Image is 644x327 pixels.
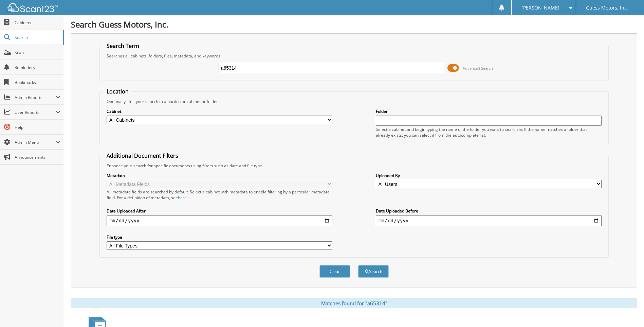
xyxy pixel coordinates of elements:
a: here [178,195,187,201]
span: Admin Reports [15,94,56,100]
span: User Reports [15,109,56,115]
label: Date Uploaded After [107,208,332,214]
span: Advanced Search [463,66,493,71]
legend: Location [103,88,132,95]
label: Folder [376,108,602,114]
span: Help [15,124,60,130]
div: All metadata fields are searched by default. Select a cabinet with metadata to enable filtering b... [107,189,332,201]
span: Search [15,35,59,40]
input: start [107,215,332,226]
legend: Search Term [103,42,143,50]
span: Admin Menu [15,139,56,145]
span: Guess Motors, Inc. [586,6,628,10]
div: Searches all cabinets, folders, files, metadata, and keywords [103,53,605,59]
label: Cabinet [107,108,332,114]
div: Matches found for "a65314" [71,298,637,308]
img: scan123-logo-white.svg [7,3,58,12]
label: Uploaded By [376,173,602,178]
legend: Additional Document Filters [103,152,182,159]
label: File type [107,234,332,240]
span: Cabinets [15,20,60,25]
label: Metadata [107,173,332,178]
button: Search [358,265,389,278]
input: end [376,215,602,226]
span: Announcements [15,154,60,160]
span: [PERSON_NAME] [521,6,559,10]
span: Reminders [15,65,60,70]
span: Bookmarks [15,80,60,85]
div: Enhance your search for specific documents using filters such as date and file type. [103,163,605,169]
span: Scan [15,50,60,55]
div: Optionally limit your search to a particular cabinet or folder [103,99,605,104]
label: Date Uploaded Before [376,208,602,214]
button: Clear [319,265,350,278]
div: Select a cabinet and begin typing the name of the folder you want to search in. If the name match... [376,126,602,138]
h1: Search Guess Motors, Inc. [71,19,637,30]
